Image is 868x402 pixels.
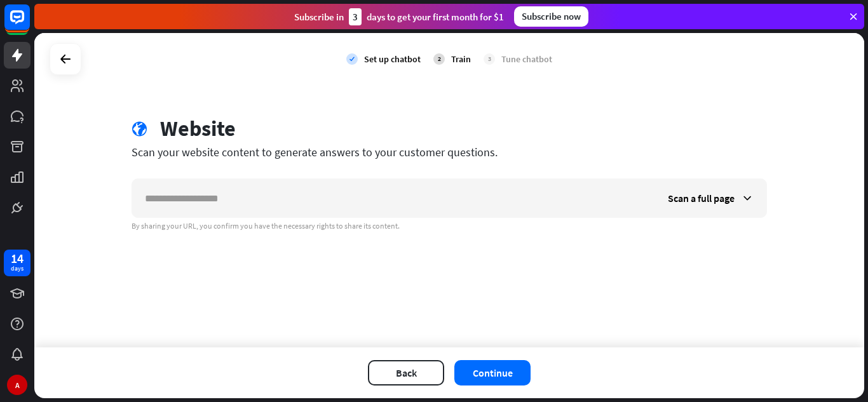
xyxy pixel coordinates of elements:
[11,253,24,264] div: 14
[368,360,444,385] button: Back
[4,250,31,276] a: 14 days
[132,221,767,231] div: By sharing your URL, you confirm you have the necessary rights to share its content.
[454,360,531,385] button: Continue
[433,53,445,65] div: 2
[11,264,24,273] div: days
[501,53,552,65] div: Tune chatbot
[294,8,504,25] div: Subscribe in days to get your first month for $1
[514,6,588,27] div: Subscribe now
[349,8,362,25] div: 3
[668,192,735,204] span: Scan a full page
[132,145,767,159] div: Scan your website content to generate answers to your customer questions.
[364,53,421,65] div: Set up chatbot
[451,53,471,65] div: Train
[484,53,495,65] div: 3
[346,53,358,65] i: check
[132,121,147,137] i: globe
[160,116,236,142] div: Website
[7,375,27,395] div: A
